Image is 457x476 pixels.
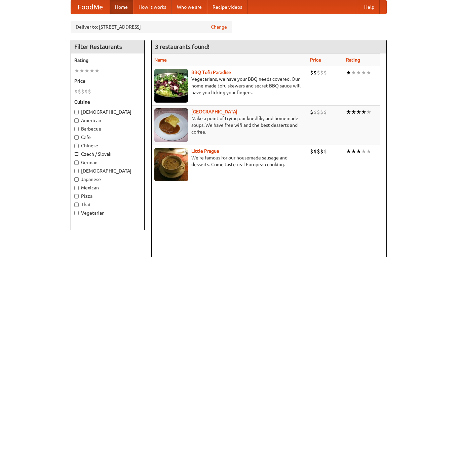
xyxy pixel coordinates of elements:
li: $ [310,148,313,155]
label: Thai [74,201,141,208]
li: $ [81,88,84,95]
li: ★ [84,67,89,74]
p: Make a point of trying our knedlíky and homemade soups. We have free wifi and the best desserts a... [154,115,305,135]
li: ★ [356,148,361,155]
h5: Rating [74,57,141,64]
a: [GEOGRAPHIC_DATA] [191,109,237,114]
li: $ [84,88,88,95]
li: $ [74,88,78,95]
li: $ [320,69,323,76]
li: ★ [74,67,79,74]
input: Czech / Slovak [74,152,79,156]
li: ★ [356,108,361,116]
h5: Price [74,78,141,84]
li: $ [320,108,323,116]
input: American [74,118,79,123]
img: littleprague.jpg [154,148,188,181]
input: Mexican [74,186,79,190]
a: Rating [346,57,360,63]
a: Price [310,57,321,63]
li: $ [88,88,91,95]
li: ★ [346,148,351,155]
input: [DEMOGRAPHIC_DATA] [74,169,79,173]
li: $ [323,69,327,76]
a: BBQ Tofu Paradise [191,70,231,75]
li: $ [323,108,327,116]
li: $ [78,88,81,95]
label: Mexican [74,184,141,191]
a: Who we are [172,0,207,14]
p: Vegetarians, we have your BBQ needs covered. Our home-made tofu skewers and secret BBQ sauce will... [154,76,305,96]
a: Name [154,57,167,63]
li: ★ [366,148,371,155]
input: German [74,160,79,165]
div: Deliver to: [STREET_ADDRESS] [71,21,232,33]
h5: Cuisine [74,99,141,105]
li: ★ [361,148,366,155]
li: ★ [346,108,351,116]
li: $ [317,148,320,155]
li: $ [313,69,317,76]
label: Japanese [74,176,141,183]
li: ★ [356,69,361,76]
label: [DEMOGRAPHIC_DATA] [74,168,141,174]
li: ★ [361,108,366,116]
li: $ [313,108,317,116]
label: Pizza [74,193,141,199]
a: Change [211,24,227,30]
li: ★ [89,67,94,74]
label: Chinese [74,142,141,149]
a: Home [110,0,133,14]
label: [DEMOGRAPHIC_DATA] [74,109,141,115]
li: $ [317,108,320,116]
input: Chinese [74,144,79,148]
input: Pizza [74,194,79,198]
li: $ [313,148,317,155]
a: Help [359,0,380,14]
label: Czech / Slovak [74,151,141,157]
label: Cafe [74,134,141,141]
label: American [74,117,141,124]
label: German [74,159,141,166]
li: ★ [351,148,356,155]
li: $ [310,108,313,116]
a: Little Prague [191,148,219,154]
input: Cafe [74,135,79,140]
ng-pluralize: 3 restaurants found! [155,43,210,50]
li: ★ [351,69,356,76]
li: ★ [366,108,371,116]
li: ★ [94,67,100,74]
img: czechpoint.jpg [154,108,188,142]
h4: Filter Restaurants [71,40,144,53]
p: We're famous for our housemade sausage and desserts. Come taste real European cooking. [154,154,305,168]
li: $ [323,148,327,155]
img: tofuparadise.jpg [154,69,188,103]
input: Vegetarian [74,211,79,215]
li: ★ [366,69,371,76]
input: Thai [74,203,79,207]
label: Barbecue [74,125,141,132]
input: Japanese [74,177,79,182]
li: $ [317,69,320,76]
a: Recipe videos [207,0,247,14]
li: ★ [361,69,366,76]
input: [DEMOGRAPHIC_DATA] [74,110,79,114]
input: Barbecue [74,127,79,131]
li: $ [310,69,313,76]
li: ★ [351,108,356,116]
li: $ [320,148,323,155]
a: How it works [133,0,172,14]
label: Vegetarian [74,210,141,216]
li: ★ [79,67,84,74]
li: ★ [346,69,351,76]
a: FoodMe [71,0,110,14]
